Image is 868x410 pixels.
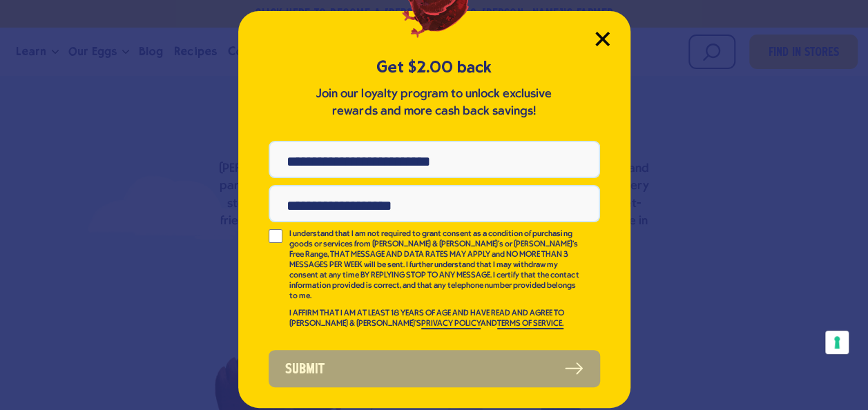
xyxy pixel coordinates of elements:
button: Submit [269,350,600,387]
a: PRIVACY POLICY [421,320,481,329]
button: Close Modal [595,32,610,46]
button: Your consent preferences for tracking technologies [825,331,849,354]
h5: Get $2.00 back [269,56,600,79]
p: I AFFIRM THAT I AM AT LEAST 18 YEARS OF AGE AND HAVE READ AND AGREE TO [PERSON_NAME] & [PERSON_NA... [289,309,581,329]
a: TERMS OF SERVICE. [497,320,563,329]
p: I understand that I am not required to grant consent as a condition of purchasing goods or servic... [289,229,581,302]
p: Join our loyalty program to unlock exclusive rewards and more cash back savings! [314,86,555,120]
input: I understand that I am not required to grant consent as a condition of purchasing goods or servic... [269,229,282,243]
